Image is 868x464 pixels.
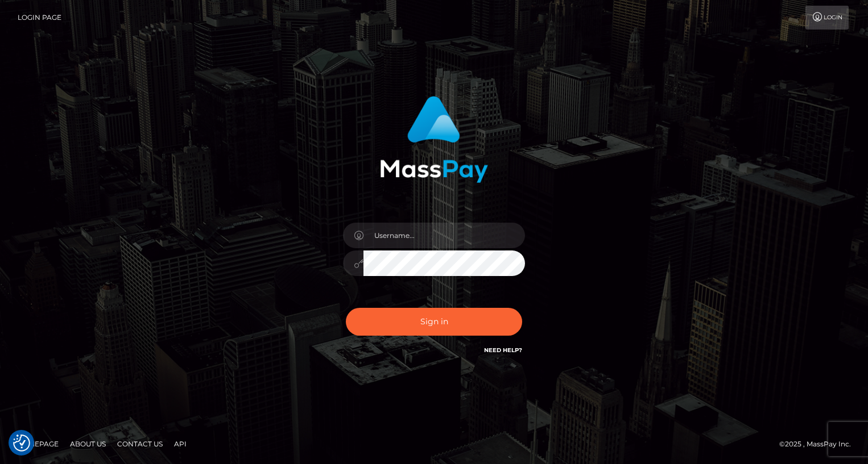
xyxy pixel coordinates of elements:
a: Contact Us [113,435,167,453]
a: Need Help? [484,346,522,354]
img: Revisit consent button [13,434,30,452]
button: Consent Preferences [13,434,30,452]
div: © 2025 , MassPay Inc. [779,438,859,450]
input: Username... [363,223,525,248]
button: Sign in [346,308,522,336]
a: Login Page [18,6,61,30]
a: Homepage [13,435,63,453]
a: About Us [65,435,110,453]
a: Login [805,6,849,30]
img: MassPay Login [380,96,488,183]
a: API [170,435,191,453]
